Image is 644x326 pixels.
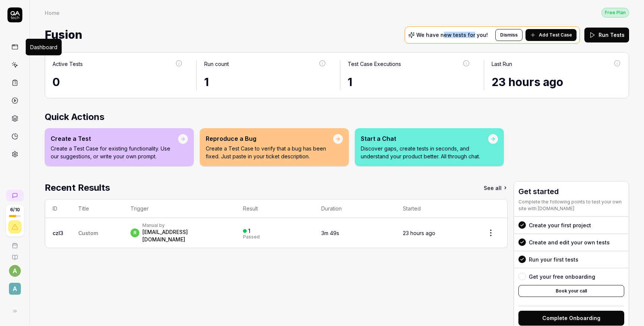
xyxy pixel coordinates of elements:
[53,230,63,236] a: czl3
[518,285,624,297] button: Book your call
[206,145,333,160] p: Create a Test Case to verify that a bug has been fixed. Just paste in your ticket description.
[45,25,82,45] span: Fusion
[130,228,139,237] span: r
[204,74,327,91] div: 1
[30,43,57,51] div: Dashboard
[248,228,250,234] div: 1
[123,199,236,218] th: Trigger
[348,74,470,91] div: 1
[10,208,20,212] span: 6 / 10
[6,190,24,202] a: New conversation
[78,230,98,236] span: Custom
[492,60,512,68] div: Last Run
[518,199,624,212] div: Complete the following points to test your own site with [DOMAIN_NAME]
[584,28,629,42] button: Run Tests
[243,235,260,239] div: Passed
[45,181,110,194] h2: Recent Results
[204,60,229,68] div: Run count
[236,199,314,218] th: Result
[529,256,578,263] div: Run your first tests
[53,60,83,68] div: Active Tests
[495,29,523,41] button: Dismiss
[9,265,21,277] button: a
[45,110,629,124] h2: Quick Actions
[51,145,178,160] p: Create a Test Case for existing functionality. Use our suggestions, or write your own prompt.
[416,32,488,38] p: We have new tests for you!
[361,134,488,143] div: Start a Chat
[529,221,591,229] div: Create your first project
[3,249,26,260] a: Documentation
[395,199,474,218] th: Started
[321,230,339,236] time: 3m 49s
[403,230,435,236] time: 23 hours ago
[142,228,228,243] div: [EMAIL_ADDRESS][DOMAIN_NAME]
[45,9,60,16] div: Home
[492,75,563,89] time: 23 hours ago
[361,145,488,160] p: Discover gaps, create tests in seconds, and understand your product better. All through chat.
[539,32,572,38] span: Add Test Case
[529,273,595,281] div: Get your free onboarding
[518,186,624,197] h3: Get started
[53,74,183,91] div: 0
[602,7,629,18] button: Free Plan
[484,181,508,194] a: See all
[142,222,228,228] div: Manual by
[518,311,624,326] button: Complete Onboarding
[529,238,610,246] div: Create and edit your own tests
[9,283,21,295] span: A
[51,134,178,143] div: Create a Test
[348,60,401,68] div: Test Case Executions
[3,277,26,296] button: A
[314,199,395,218] th: Duration
[45,199,71,218] th: ID
[525,29,577,41] button: Add Test Case
[71,199,123,218] th: Title
[206,134,333,143] div: Reproduce a Bug
[3,237,26,249] a: Book a call with us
